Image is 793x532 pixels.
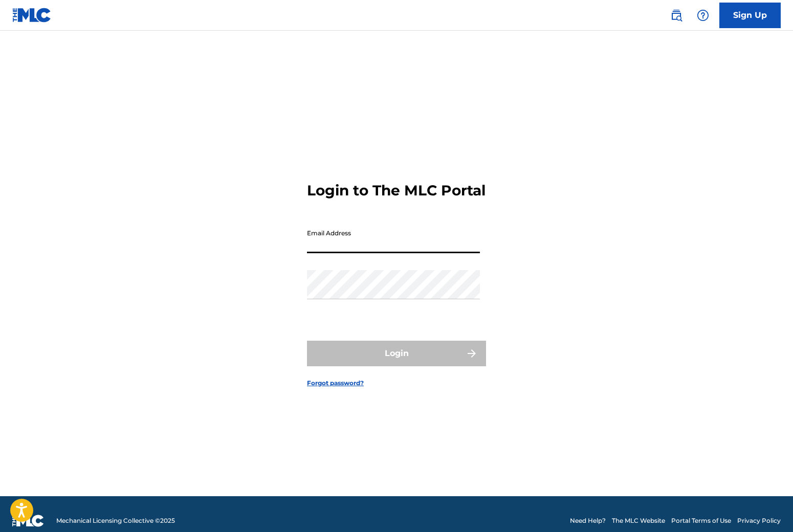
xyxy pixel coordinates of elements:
[737,516,781,525] a: Privacy Policy
[307,182,486,199] h3: Login to The MLC Portal
[671,516,731,525] a: Portal Terms of Use
[670,9,682,21] img: search
[742,483,793,532] iframe: Chat Widget
[719,3,781,28] a: Sign Up
[56,516,175,525] span: Mechanical Licensing Collective © 2025
[697,9,709,21] img: help
[12,515,44,527] img: logo
[666,5,687,26] a: Public Search
[612,516,665,525] a: The MLC Website
[693,5,713,26] div: Help
[12,8,52,23] img: MLC Logo
[570,516,606,525] a: Need Help?
[307,379,364,388] a: Forgot password?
